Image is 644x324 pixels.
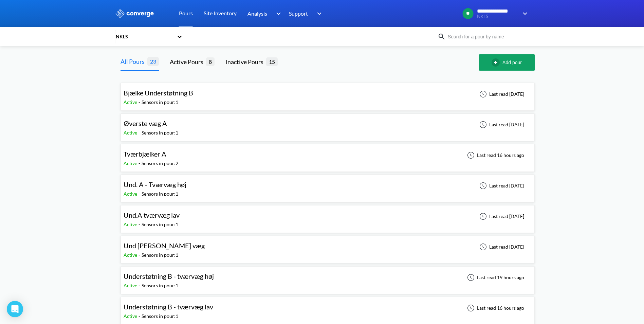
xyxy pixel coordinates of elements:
[124,283,139,288] span: Active
[170,57,206,67] div: Active Pours
[124,180,186,188] span: Und. A - Tværvæg høj
[142,221,178,228] div: Sensors in pour: 1
[124,150,166,158] span: Tværbjælker A
[518,10,529,18] img: downArrow.svg
[142,98,178,106] div: Sensors in pour: 1
[121,244,535,249] a: Und [PERSON_NAME] vægActive-Sensors in pour:1Last read [DATE]
[124,241,205,250] span: Und [PERSON_NAME] væg
[124,89,193,97] span: Bjælke Understøtning B
[142,282,178,289] div: Sensors in pour: 1
[225,57,266,67] div: Inactive Pours
[7,301,23,317] div: Open Intercom Messenger
[479,54,535,71] button: Add pour
[139,313,142,319] span: -
[121,274,535,280] a: Understøtning B - tværvæg højActive-Sensors in pour:1Last read 19 hours ago
[438,33,446,41] img: icon-search.svg
[142,129,178,137] div: Sensors in pour: 1
[272,10,282,18] img: downArrow.svg
[124,313,139,319] span: Active
[121,182,535,188] a: Und. A - Tværvæg højActive-Sensors in pour:1Last read [DATE]
[121,57,147,66] div: All Pours
[206,57,215,66] span: 8
[139,191,142,197] span: -
[477,14,518,19] span: NKLS
[476,212,526,220] div: Last read [DATE]
[476,90,526,98] div: Last read [DATE]
[115,33,173,40] div: NKLS
[121,305,535,310] a: Understøtning B - tværvæg lavActive-Sensors in pour:1Last read 16 hours ago
[124,99,139,105] span: Active
[476,182,526,190] div: Last read [DATE]
[142,251,178,259] div: Sensors in pour: 1
[124,160,139,166] span: Active
[124,130,139,136] span: Active
[121,121,535,127] a: Øverste væg AActive-Sensors in pour:1Last read [DATE]
[247,9,267,18] span: Analysis
[463,273,526,282] div: Last read 19 hours ago
[115,9,154,18] img: logo_ewhite.svg
[147,57,159,66] span: 23
[139,99,142,105] span: -
[266,57,278,66] span: 15
[139,130,142,136] span: -
[121,91,535,96] a: Bjælke Understøtning BActive-Sensors in pour:1Last read [DATE]
[446,33,528,40] input: Search for a pour by name
[139,221,142,227] span: -
[124,221,139,227] span: Active
[142,190,178,198] div: Sensors in pour: 1
[124,252,139,258] span: Active
[124,272,214,280] span: Understøtning B - tværvæg høj
[142,160,178,167] div: Sensors in pour: 2
[121,152,535,158] a: Tværbjælker AActive-Sensors in pour:2Last read 16 hours ago
[142,312,178,320] div: Sensors in pour: 1
[124,119,167,127] span: Øverste væg A
[124,303,213,311] span: Understøtning B - tværvæg lav
[124,211,180,219] span: Und.A tværvæg lav
[124,191,139,197] span: Active
[476,121,526,129] div: Last read [DATE]
[289,9,308,18] span: Support
[492,58,502,67] img: add-circle-outline.svg
[463,151,526,159] div: Last read 16 hours ago
[476,243,526,251] div: Last read [DATE]
[139,160,142,166] span: -
[463,304,526,312] div: Last read 16 hours ago
[139,283,142,288] span: -
[139,252,142,258] span: -
[313,10,324,18] img: downArrow.svg
[121,213,535,219] a: Und.A tværvæg lavActive-Sensors in pour:1Last read [DATE]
